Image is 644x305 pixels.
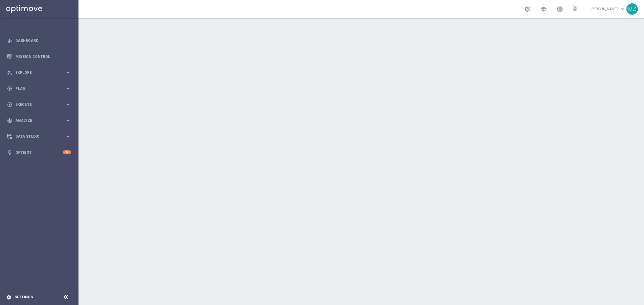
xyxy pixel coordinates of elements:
[7,150,71,155] button: lightbulb Optibot 5
[15,103,65,106] span: Execute
[14,295,33,299] a: Settings
[63,150,71,154] div: 5
[15,33,71,49] a: Dashboard
[7,70,71,75] button: person_search Explore keyboard_arrow_right
[626,3,638,15] div: MZ
[7,38,71,43] button: equalizer Dashboard
[7,49,71,64] div: Mission Control
[65,86,71,91] i: keyboard_arrow_right
[65,134,71,139] i: keyboard_arrow_right
[7,70,12,75] i: person_search
[7,33,71,49] div: Dashboard
[15,71,65,74] span: Explore
[540,6,547,12] span: school
[7,70,65,75] div: Explore
[65,118,71,123] i: keyboard_arrow_right
[15,135,65,138] span: Data Studio
[65,70,71,75] i: keyboard_arrow_right
[7,144,71,160] div: Optibot
[7,102,65,107] div: Execute
[7,118,71,123] button: track_changes Analyze keyboard_arrow_right
[7,102,71,107] button: play_circle_outline Execute keyboard_arrow_right
[7,38,12,43] i: equalizer
[7,134,71,139] button: Data Studio keyboard_arrow_right
[6,294,11,300] i: settings
[15,119,65,122] span: Analyze
[7,86,12,91] i: gps_fixed
[15,144,63,160] a: Optibot
[7,118,65,123] div: Analyze
[7,86,65,91] div: Plan
[15,49,71,64] a: Mission Control
[7,102,12,107] i: play_circle_outline
[7,134,65,139] div: Data Studio
[7,86,71,91] button: gps_fixed Plan keyboard_arrow_right
[65,102,71,107] i: keyboard_arrow_right
[7,118,12,123] i: track_changes
[590,5,626,14] a: [PERSON_NAME]keyboard_arrow_down
[7,54,71,59] button: Mission Control
[7,150,12,155] i: lightbulb
[15,87,65,90] span: Plan
[619,6,626,12] span: keyboard_arrow_down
